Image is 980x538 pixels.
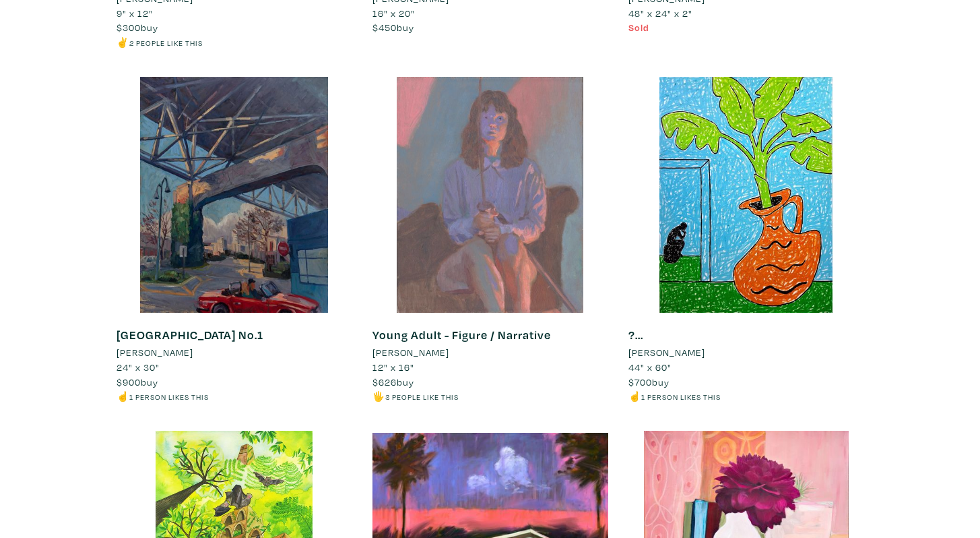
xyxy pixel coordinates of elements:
span: buy [117,376,158,388]
small: 3 people like this [385,392,459,402]
li: [PERSON_NAME] [372,345,449,360]
li: ☝️ [628,389,864,404]
small: 2 people like this [129,38,203,48]
a: [PERSON_NAME] [372,345,608,360]
span: buy [372,21,414,34]
span: Sold [628,21,649,34]
li: [PERSON_NAME] [628,345,705,360]
li: 🖐️ [372,389,608,404]
span: 16" x 20" [372,7,415,20]
span: buy [117,21,158,34]
a: [PERSON_NAME] [628,345,864,360]
li: ☝️ [117,389,352,404]
a: [GEOGRAPHIC_DATA] No.1 [117,327,263,342]
span: 48" x 24" x 2" [628,7,692,20]
span: 12" x 16" [372,361,414,373]
span: 9" x 12" [117,7,153,20]
a: [PERSON_NAME] [117,345,352,360]
span: $700 [628,376,652,388]
span: buy [372,376,414,388]
span: 44" x 60" [628,361,672,373]
span: $900 [117,376,141,388]
li: [PERSON_NAME] [117,345,193,360]
span: $626 [372,376,397,388]
span: $300 [117,21,141,34]
span: 24" x 30" [117,361,160,373]
li: ✌️ [117,35,352,50]
span: $450 [372,21,397,34]
small: 1 person likes this [129,392,209,402]
small: 1 person likes this [641,392,721,402]
span: buy [628,376,669,388]
a: ?... [628,327,643,342]
a: Young Adult - Figure / Narrative [372,327,551,342]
